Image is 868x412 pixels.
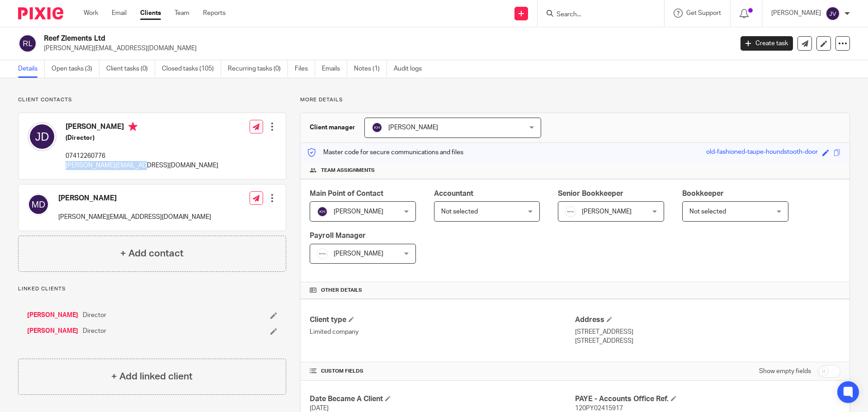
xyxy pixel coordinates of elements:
a: Notes (1) [354,60,387,78]
h3: Client manager [310,123,355,132]
div: old-fashioned-taupe-houndstooth-door [706,147,818,158]
span: [PERSON_NAME] [582,208,632,215]
a: [PERSON_NAME] [27,327,78,336]
p: More details [300,96,850,104]
p: Client contacts [18,96,286,104]
p: [PERSON_NAME][EMAIL_ADDRESS][DOMAIN_NAME] [58,213,211,222]
i: Primary [128,122,137,131]
span: Senior Bookkeeper [558,190,623,197]
span: Other details [321,287,362,294]
span: Get Support [686,10,721,16]
h4: Client type [310,315,575,325]
h4: Date Became A Client [310,394,575,404]
span: [PERSON_NAME] [334,208,383,215]
h4: + Add contact [120,246,184,260]
span: [PERSON_NAME] [388,124,438,131]
p: Linked clients [18,285,286,293]
p: [PERSON_NAME][EMAIL_ADDRESS][DOMAIN_NAME] [44,44,727,53]
a: Email [112,9,127,18]
a: Recurring tasks (0) [228,60,288,78]
span: [PERSON_NAME] [334,251,383,257]
span: Main Point of Contact [310,190,383,197]
span: 120PY02415917 [575,405,623,412]
img: svg%3E [372,122,382,133]
p: 07412260776 [66,152,218,161]
a: Work [84,9,98,18]
span: Accountant [434,190,473,197]
span: Bookkeeper [682,190,724,197]
h4: [PERSON_NAME] [66,122,218,133]
span: Not selected [441,208,478,215]
a: Audit logs [394,60,429,78]
h2: Reef Zlements Ltd [44,34,590,43]
label: Show empty fields [759,367,811,376]
span: Team assignments [321,167,375,174]
img: Infinity%20Logo%20with%20Whitespace%20.png [565,206,576,217]
a: [PERSON_NAME] [27,311,78,320]
p: [PERSON_NAME][EMAIL_ADDRESS][DOMAIN_NAME] [66,161,218,170]
h4: + Add linked client [111,369,193,384]
a: Reports [203,9,226,18]
span: Director [83,327,106,336]
span: [DATE] [310,405,329,412]
h4: Address [575,315,840,325]
p: [PERSON_NAME] [771,9,821,18]
a: Client tasks (0) [106,60,155,78]
span: Payroll Manager [310,232,366,239]
img: svg%3E [826,6,840,21]
img: Pixie [18,7,63,19]
p: [STREET_ADDRESS] [575,336,840,346]
h4: [PERSON_NAME] [58,194,211,203]
input: Search [556,11,637,19]
p: Limited company [310,327,575,336]
a: Details [18,60,45,78]
img: svg%3E [28,194,49,215]
img: Infinity%20Logo%20with%20Whitespace%20.png [317,248,328,259]
a: Open tasks (3) [52,60,99,78]
a: Clients [140,9,161,18]
img: svg%3E [317,206,328,217]
a: Team [175,9,189,18]
span: Director [83,311,106,320]
a: Emails [322,60,347,78]
p: Master code for secure communications and files [307,148,463,157]
h5: (Director) [66,133,218,142]
a: Closed tasks (105) [162,60,221,78]
h4: CUSTOM FIELDS [310,368,575,375]
p: [STREET_ADDRESS] [575,327,840,336]
h4: PAYE - Accounts Office Ref. [575,394,840,404]
a: Files [295,60,315,78]
img: svg%3E [18,34,37,53]
a: Create task [741,36,793,51]
span: Not selected [689,208,726,215]
img: svg%3E [28,122,57,151]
